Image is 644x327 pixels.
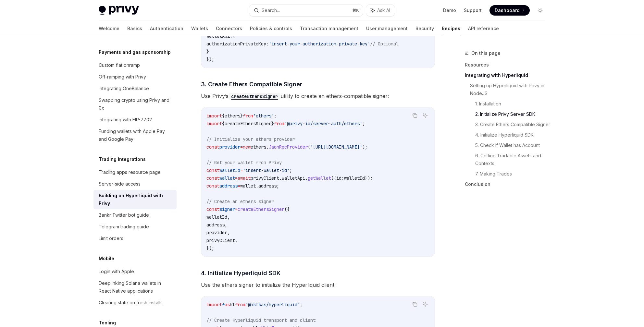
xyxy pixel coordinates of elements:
div: Bankr Twitter bot guide [99,211,149,219]
div: Login with Apple [99,268,134,275]
span: . [305,175,308,181]
div: Custom fiat onramp [99,61,140,69]
div: Building on Hyperliquid with Privy [99,192,173,207]
code: createEthersSigner [229,93,280,100]
button: Copy the contents from the code block [411,300,419,309]
span: 3. Create Ethers Compatible Signer [201,80,302,89]
span: // Optional [370,41,399,47]
span: ; [362,121,365,127]
span: ; [274,113,277,119]
span: = [240,144,243,150]
span: privyClient [251,175,279,181]
a: Integrating OneBalance [93,83,177,94]
span: '@privy-io/server-auth/ethers' [284,121,362,127]
span: walletId [219,167,240,173]
button: Ask AI [421,300,429,309]
span: ; [277,183,279,189]
span: address [206,222,225,228]
a: Trading apps resource page [93,166,177,178]
span: walletApi [282,175,305,181]
div: Deeplinking Solana wallets in React Native applications [99,279,173,295]
button: Ask AI [421,111,429,120]
span: from [243,113,253,119]
span: 'ethers' [253,113,274,119]
a: Conclusion [465,179,551,189]
span: // Create an ethers signer [206,199,274,204]
div: Integrating with EIP-7702 [99,116,152,124]
div: Server-side access [99,180,141,188]
span: await [238,175,251,181]
span: , [225,222,227,228]
a: Authentication [150,21,183,36]
span: wallet [219,175,235,181]
a: Clearing state on fresh installs [93,297,177,309]
h5: Tooling [99,319,116,327]
span: 'insert-your-authorization-private-key' [269,41,370,47]
span: Dashboard [495,7,520,14]
a: Building on Hyperliquid with Privy [93,190,177,209]
span: } [240,113,243,119]
span: provider [219,144,240,150]
span: } [206,49,209,54]
a: Resources [465,60,551,70]
a: Bankr Twitter bot guide [93,209,177,221]
span: hl [230,302,235,308]
a: Recipes [442,21,460,36]
a: 2. Initialize Privy Server SDK [475,109,551,119]
button: Copy the contents from the code block [411,111,419,120]
button: Toggle dark mode [535,5,545,16]
span: createEthersSigner [238,206,284,212]
span: { [222,113,225,119]
span: createEthersSigner [225,121,271,127]
span: = [235,206,238,212]
a: Transaction management [300,21,358,36]
span: ethers [251,144,266,150]
span: walletId [344,175,365,181]
a: Connectors [216,21,242,36]
span: . [279,175,282,181]
span: . [266,144,269,150]
span: , [227,230,230,236]
span: , [235,237,238,243]
span: ⌘ K [352,8,359,13]
span: . [256,183,258,189]
span: import [206,121,222,127]
span: wallet [240,183,256,189]
span: ; [290,167,292,173]
span: signer [219,206,235,212]
a: 6. Getting Tradable Assets and Contexts [475,151,551,169]
a: User management [366,21,408,36]
span: = [238,183,240,189]
a: Dashboard [489,5,530,16]
div: Off-ramping with Privy [99,73,146,81]
span: ethers [225,113,240,119]
span: // Create Hyperliquid transport and client [206,317,316,323]
span: , [227,214,230,220]
span: const [206,206,219,212]
span: '@nktkas/hyperliquid' [245,302,300,308]
span: ( [308,144,310,150]
span: 'insert-wallet-id' [243,167,290,173]
span: const [206,175,219,181]
div: Trading apps resource page [99,168,161,176]
span: const [206,183,219,189]
span: { [222,121,225,127]
span: Ask AI [377,7,390,14]
a: API reference [468,21,499,36]
a: Swapping crypto using Privy and 0x [93,94,177,114]
a: Login with Apple [93,266,177,277]
span: // Initialize your ethers provider [206,136,295,142]
div: Funding wallets with Apple Pay and Google Pay [99,127,173,143]
a: Welcome [99,21,119,36]
span: walletId [206,214,227,220]
span: as [225,302,230,308]
span: = [240,167,243,173]
span: ({ [331,175,336,181]
a: 5. Check if Wallet has Account [475,140,551,151]
span: const [206,167,219,173]
span: privyClient [206,237,235,243]
span: '[URL][DOMAIN_NAME]' [310,144,362,150]
span: }); [206,56,214,62]
span: } [271,121,274,127]
a: 3. Create Ethers Compatible Signer [475,119,551,130]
